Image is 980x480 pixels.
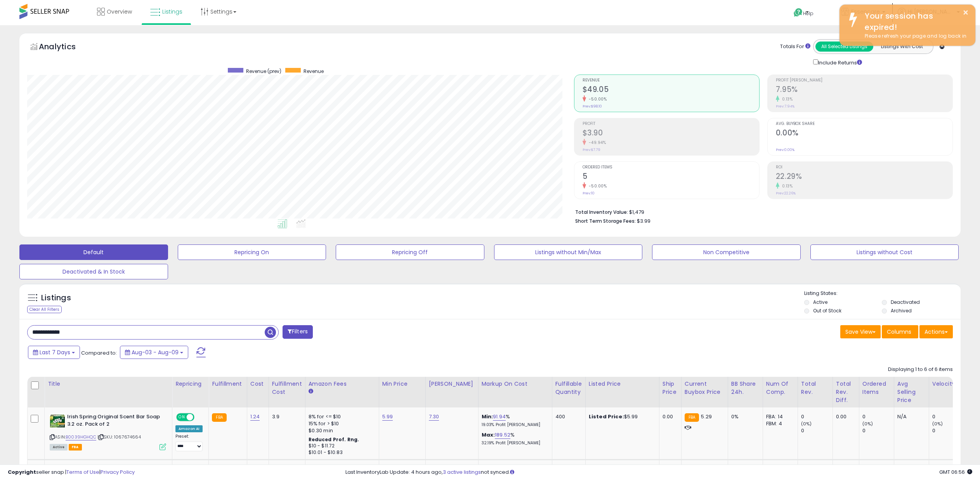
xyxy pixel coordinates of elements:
button: Repricing On [178,244,326,260]
div: % [482,431,546,446]
div: 15% for > $10 [309,420,373,427]
div: 0 [801,427,833,434]
span: Aug-03 - Aug-09 [132,348,179,356]
div: $5.99 [589,413,653,420]
div: N/A [897,413,923,420]
button: Repricing Off [336,244,484,260]
a: Help [787,2,829,25]
a: 3 active listings [443,468,481,476]
div: Current Buybox Price [685,380,725,396]
div: Min Price [382,380,422,388]
div: Last InventoryLab Update: 4 hours ago, not synced. [345,469,972,476]
div: Ordered Items [862,380,891,396]
button: Save View [840,325,881,338]
span: 2025-08-18 06:56 GMT [939,468,972,476]
span: Profit [PERSON_NAME] [776,78,952,83]
div: FBA: 14 [766,413,792,420]
span: ROI [776,165,952,170]
h2: 7.95% [776,85,952,95]
small: Amazon Fees. [309,388,313,395]
a: Privacy Policy [101,468,135,476]
small: (0%) [801,421,812,427]
b: Listed Price: [589,413,624,420]
div: $10.01 - $10.83 [309,449,373,456]
div: % [482,413,546,428]
small: (0%) [862,421,873,427]
span: Ordered Items [583,165,759,170]
li: $1,479 [575,207,947,216]
a: 189.52 [495,431,510,439]
a: B0039HGHQC [66,434,96,440]
small: FBA [685,413,699,422]
b: Short Term Storage Fees: [575,218,636,224]
small: -50.00% [586,96,607,102]
div: 400 [555,413,579,420]
span: Revenue [583,78,759,83]
small: 0.13% [779,183,793,189]
small: Prev: $7.79 [583,147,600,152]
div: FBM: 4 [766,420,792,427]
small: FBA [212,413,226,422]
p: 19.03% Profit [PERSON_NAME] [482,422,546,428]
div: Amazon Fees [309,380,376,388]
img: 51+H6Fw6dTL._SL40_.jpg [50,413,65,429]
span: 5.29 [701,413,712,420]
button: Non Competitive [652,244,801,260]
div: 0 [862,413,894,420]
button: Last 7 Days [28,346,80,359]
div: Fulfillment [212,380,243,388]
div: Avg Selling Price [897,380,926,404]
div: 0 [801,413,833,420]
div: Your session has expired! [859,10,970,33]
button: Default [19,244,168,260]
small: Prev: 0.00% [776,147,794,152]
div: 0 [932,427,964,434]
h5: Analytics [39,41,91,54]
div: Listed Price [589,380,656,388]
div: 0.00 [836,413,853,420]
small: (0%) [932,421,943,427]
div: Markup on Cost [482,380,549,388]
span: OFF [193,414,206,421]
button: Aug-03 - Aug-09 [120,346,188,359]
strong: Copyright [8,468,36,476]
h2: 22.29% [776,172,952,182]
div: 0.00 [663,413,675,420]
span: Revenue (prev) [246,68,281,75]
h2: 0.00% [776,128,952,139]
span: ON [177,414,187,421]
button: Actions [919,325,953,338]
a: 1.24 [250,413,260,421]
b: Min: [482,413,493,420]
div: seller snap | | [8,469,135,476]
span: Compared to: [81,349,117,357]
p: Listing States: [804,290,961,297]
h5: Listings [41,293,71,303]
div: Amazon AI [175,425,203,432]
a: 7.30 [429,413,439,421]
button: Listings without Cost [810,244,959,260]
h2: 5 [583,172,759,182]
b: Total Inventory Value: [575,209,628,215]
label: Out of Stock [813,307,841,314]
button: All Selected Listings [815,42,873,52]
div: $0.30 min [309,427,373,434]
span: Avg. Buybox Share [776,122,952,126]
button: Deactivated & In Stock [19,264,168,279]
th: The percentage added to the cost of goods (COGS) that forms the calculator for Min & Max prices. [478,377,552,407]
div: Total Rev. [801,380,829,396]
div: Totals For [780,43,810,50]
h2: $49.05 [583,85,759,95]
a: Terms of Use [66,468,99,476]
span: Profit [583,122,759,126]
button: Listings without Min/Max [494,244,643,260]
span: Last 7 Days [40,348,70,356]
div: Title [48,380,169,388]
div: 0 [862,427,894,434]
div: Preset: [175,434,203,451]
div: Num of Comp. [766,380,794,396]
div: Repricing [175,380,205,388]
h2: $3.90 [583,128,759,139]
div: 0% [731,413,757,420]
div: 8% for <= $10 [309,413,373,420]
